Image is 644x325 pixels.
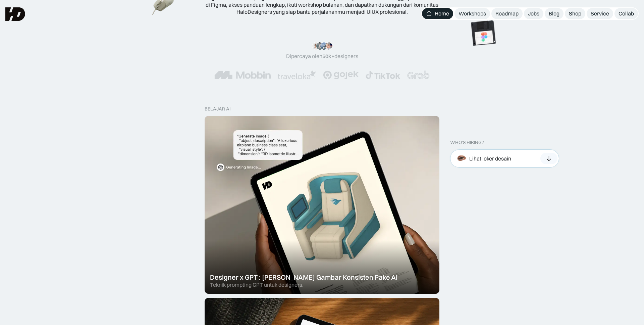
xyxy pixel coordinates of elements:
a: Shop [565,8,585,19]
a: Blog [545,8,563,19]
a: Roadmap [491,8,523,19]
span: 50k+ [322,53,334,59]
div: Blog [549,10,559,17]
div: Dipercaya oleh designers [286,53,358,60]
a: Jobs [524,8,543,19]
div: Home [435,10,449,17]
div: Shop [569,10,581,17]
a: Workshops [454,8,490,19]
div: Jobs [528,10,539,17]
div: Service [591,10,609,17]
div: Collab [619,10,634,17]
a: Designer x GPT : [PERSON_NAME] Gambar Konsisten Pake AITeknik prompting GPT untuk designers. [205,116,439,294]
div: Roadmap [495,10,519,17]
a: Home [422,8,453,19]
div: WHO’S HIRING? [450,140,484,145]
div: Workshops [459,10,486,17]
div: belajar ai [205,106,230,112]
a: Service [587,8,613,19]
div: Lihat loker desain [469,155,511,162]
a: Collab [614,8,638,19]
